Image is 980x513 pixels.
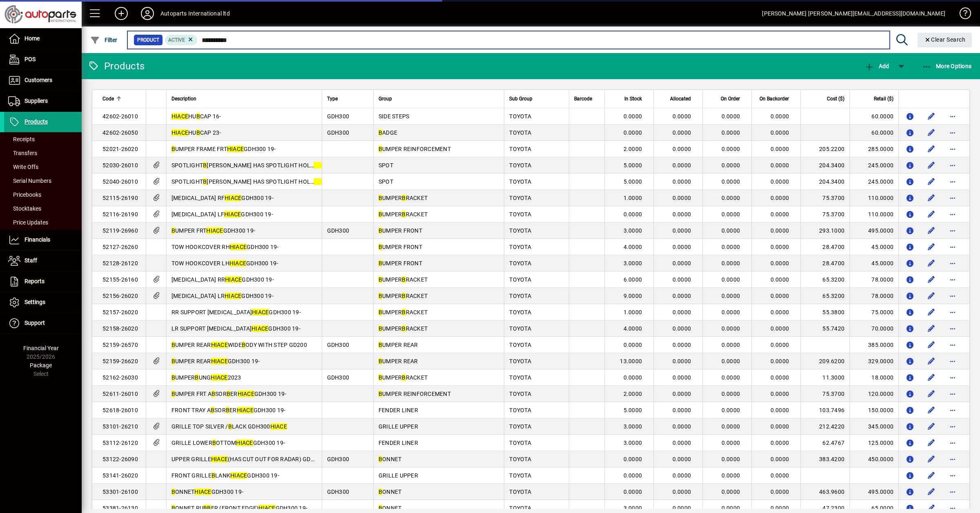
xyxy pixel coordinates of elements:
[509,113,531,120] span: TOYOTA
[918,33,972,47] button: Clear
[102,260,138,266] span: 52128-26120
[509,94,564,103] div: Sub Group
[759,94,789,103] span: On Backorder
[509,244,531,250] span: TOYOTA
[849,288,898,304] td: 78.0000
[722,146,740,152] span: 0.0000
[946,208,959,221] button: More options
[102,113,138,120] span: 42602-26010
[227,146,244,152] em: HIACE
[379,293,382,299] em: B
[925,159,938,172] button: Edit
[134,6,160,21] button: Profile
[624,94,642,103] span: In Stock
[946,485,959,498] button: More options
[722,178,740,185] span: 0.0000
[379,211,382,218] em: B
[673,325,691,332] span: 0.0000
[102,162,138,169] span: 52030-26010
[624,227,642,234] span: 3.0000
[137,36,159,44] span: Product
[379,113,410,120] span: SIDE STEPS
[800,255,849,271] td: 28.4700
[771,178,789,185] span: 0.0000
[203,178,207,185] em: B
[379,178,393,185] span: SPOT
[722,195,740,201] span: 0.0000
[849,222,898,239] td: 495.0000
[849,190,898,206] td: 110.0000
[953,2,970,28] a: Knowledge Base
[925,257,938,270] button: Edit
[800,206,849,222] td: 75.3700
[4,202,82,215] a: Stocktakes
[946,436,959,449] button: More options
[925,110,938,123] button: Edit
[624,276,642,283] span: 6.0000
[946,142,959,155] button: More options
[849,239,898,255] td: 45.0000
[574,94,592,103] span: Barcode
[946,191,959,204] button: More options
[4,313,82,333] a: Support
[673,211,691,218] span: 0.0000
[379,309,382,315] em: B
[327,94,368,103] div: Type
[4,70,82,91] a: Customers
[946,159,959,172] button: More options
[4,292,82,313] a: Settings
[4,132,82,146] a: Receipts
[624,260,642,266] span: 3.0000
[771,211,789,218] span: 0.0000
[88,33,120,47] button: Filter
[673,227,691,234] span: 0.0000
[574,94,599,103] div: Barcode
[771,129,789,136] span: 0.0000
[203,162,207,169] em: B
[509,94,532,103] span: Sub Group
[925,371,938,384] button: Edit
[849,304,898,320] td: 75.0000
[102,293,138,299] span: 52156-26020
[722,162,740,169] span: 0.0000
[800,239,849,255] td: 28.4700
[946,257,959,270] button: More options
[874,94,893,103] span: Retail ($)
[946,110,959,123] button: More options
[673,162,691,169] span: 0.0000
[171,227,175,234] em: B
[196,129,200,136] em: B
[670,94,691,103] span: Allocated
[102,94,114,103] span: Code
[379,325,428,332] span: UMPER RACKET
[171,94,196,103] span: Description
[327,94,338,103] span: Type
[925,273,938,286] button: Edit
[925,338,938,351] button: Edit
[673,178,691,185] span: 0.0000
[379,195,428,201] span: UMPER RACKET
[925,224,938,237] button: Edit
[864,63,889,69] span: Add
[379,260,382,266] em: B
[771,325,789,332] span: 0.0000
[4,160,82,174] a: Write Offs
[925,436,938,449] button: Edit
[946,371,959,384] button: More options
[849,337,898,353] td: 385.0000
[171,260,278,266] span: TOW HOOKCOVER LH GDH300 19-
[171,276,274,283] span: [MEDICAL_DATA] RR GDH300 19-
[24,257,37,264] span: Staff
[102,178,138,185] span: 52040-26010
[673,293,691,299] span: 0.0000
[224,211,241,218] em: HIACE
[379,129,397,136] span: ADGE
[624,244,642,250] span: 4.0000
[624,325,642,332] span: 4.0000
[762,7,945,20] div: [PERSON_NAME] [PERSON_NAME][EMAIL_ADDRESS][DOMAIN_NAME]
[771,113,789,120] span: 0.0000
[102,342,138,348] span: 52159-26570
[757,94,796,103] div: On Backorder
[24,35,40,42] span: Home
[624,195,642,201] span: 1.0000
